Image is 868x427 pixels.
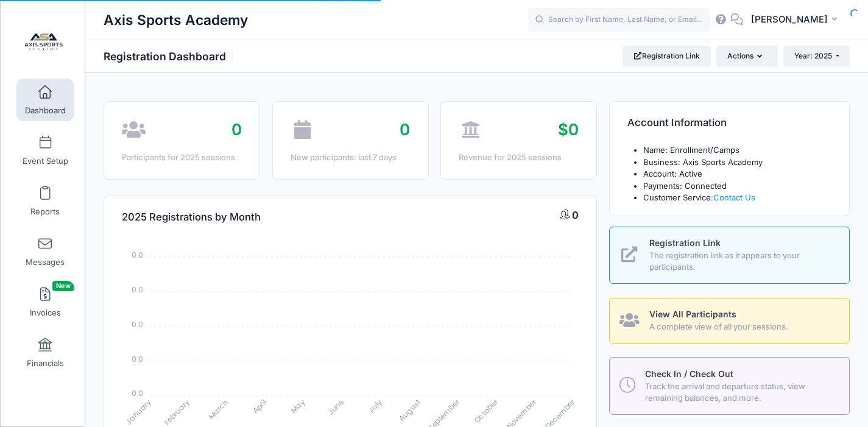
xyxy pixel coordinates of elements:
a: Registration Link The registration link as it appears to your participants. [609,227,850,284]
a: Check In / Check Out Track the arrival and departure status, view remaining balances, and more. [609,357,850,414]
tspan: August [397,397,423,423]
div: Revenue for 2025 sessions [459,152,579,164]
span: Reports [30,206,60,217]
span: Track the arrival and departure status, view remaining balances, and more. [645,381,835,404]
a: Reports [16,180,74,222]
span: 0 [400,120,410,139]
tspan: 0.0 [132,250,143,260]
span: Event Setup [23,156,68,166]
span: View All Participants [649,309,736,319]
li: Name: Enrollment/Camps [643,144,831,157]
span: $0 [558,120,579,139]
button: Year: 2025 [783,46,850,66]
tspan: February [162,397,192,427]
h1: Axis Sports Academy [104,6,248,34]
input: Search by First Name, Last Name, or Email... [528,8,710,32]
h4: Account Information [627,106,727,141]
a: Messages [16,230,74,273]
span: New [52,281,74,291]
a: Dashboard [16,79,74,121]
span: 0 [231,120,242,139]
span: Messages [26,257,65,267]
span: 0 [572,209,579,221]
a: Axis Sports Academy [1,13,86,71]
tspan: July [366,397,384,415]
span: The registration link as it appears to your participants. [649,250,836,273]
tspan: May [289,397,307,415]
span: Dashboard [25,105,66,116]
a: InvoicesNew [16,281,74,323]
a: Contact Us [713,192,755,202]
tspan: March [206,397,231,422]
button: [PERSON_NAME] [743,6,850,34]
li: Customer Service: [643,192,831,204]
a: View All Participants A complete view of all your sessions. [609,298,850,344]
h1: Registration Dashboard [104,50,236,63]
a: Event Setup [16,129,74,172]
span: Registration Link [649,238,721,248]
span: Invoices [30,308,61,318]
button: Actions [716,46,777,66]
tspan: 0.0 [132,354,143,364]
span: Financials [27,358,64,369]
div: Participants for 2025 sessions [122,152,242,164]
a: Financials [16,331,74,374]
img: Axis Sports Academy [21,19,66,65]
h4: 2025 Registrations by Month [122,200,261,235]
li: Business: Axis Sports Academy [643,157,831,169]
li: Account: Active [643,168,831,180]
span: Check In / Check Out [645,369,733,379]
tspan: 0.0 [132,388,143,398]
tspan: January [124,397,153,427]
div: New participants: last 7 days [291,152,411,164]
tspan: 0.0 [132,319,143,330]
a: Registration Link [623,46,711,66]
span: Year: 2025 [794,51,832,60]
li: Payments: Connected [643,180,831,192]
tspan: 0.0 [132,284,143,295]
tspan: April [250,397,269,415]
span: [PERSON_NAME] [751,13,828,26]
tspan: June [326,397,346,417]
span: A complete view of all your sessions. [649,321,836,333]
tspan: October [472,397,501,425]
